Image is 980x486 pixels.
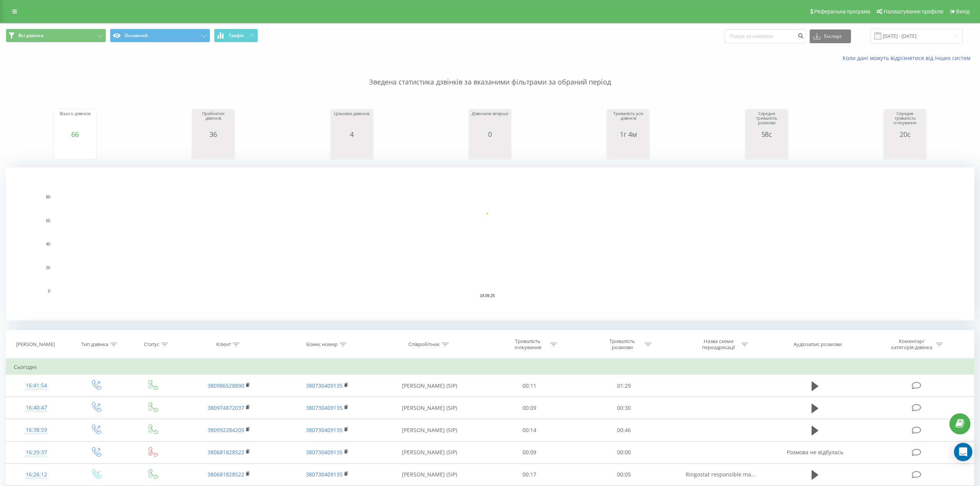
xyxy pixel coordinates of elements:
div: Статус [144,341,159,348]
text: 0 [48,289,50,293]
div: Тип дзвінка [81,341,108,348]
button: Всі дзвінки [6,29,106,42]
input: Пошук за номером [725,29,806,43]
td: 00:46 [577,419,671,441]
div: 58с [748,130,786,138]
td: 00:09 [482,441,577,463]
text: 80 [46,195,51,199]
a: 380730409135 [306,404,343,411]
div: 16:38:59 [14,423,59,437]
span: Вихід [956,8,970,15]
td: 00:14 [482,419,577,441]
span: Ringostat responsible ma... [686,471,756,478]
div: 66 [56,130,94,138]
text: 19.09.25 [480,294,495,298]
div: 16:29:37 [14,445,59,460]
svg: A chart. [748,138,786,161]
td: Сьогодні [6,359,974,375]
div: Всього дзвінків [56,111,94,130]
div: 0 [471,130,509,138]
a: 380986528890 [207,382,244,389]
a: 380974872037 [207,404,244,411]
div: Коментар/категорія дзвінка [889,338,934,351]
svg: A chart. [471,138,509,161]
div: 4 [333,130,371,138]
div: Середня тривалість розмови [748,111,786,130]
div: Назва схеми переадресації [698,338,739,351]
a: 380681828522 [207,471,244,478]
div: Тривалість усіх дзвінків [609,111,647,130]
div: Тривалість очікування [507,338,548,351]
td: [PERSON_NAME] (SIP) [376,419,482,441]
span: Всі дзвінки [18,33,44,39]
text: 40 [46,242,51,246]
button: Основний [110,29,210,42]
div: Тривалість розмови [602,338,643,351]
span: Реферальна програма [814,8,871,15]
td: [PERSON_NAME] (SIP) [376,463,482,486]
td: 00:00 [577,441,671,463]
div: 16:26:12 [14,467,59,482]
text: 20 [46,266,51,270]
div: Дзвонили вперше [471,111,509,130]
div: Прийнятих дзвінків [194,111,232,130]
a: 380730409135 [306,449,343,456]
a: 380992284205 [207,426,244,434]
span: Розмова не відбулась [787,449,843,456]
a: 380730409135 [306,426,343,434]
div: Бізнес номер [306,341,338,348]
td: 00:30 [577,397,671,419]
td: 00:11 [482,375,577,397]
span: Графік [229,33,244,38]
div: Open Intercom Messenger [954,443,972,461]
td: [PERSON_NAME] (SIP) [376,441,482,463]
div: [PERSON_NAME] [16,341,55,348]
a: 380730409135 [306,471,343,478]
div: 36 [194,130,232,138]
td: 00:17 [482,463,577,486]
svg: A chart. [609,138,647,161]
p: Зведена статистика дзвінків за вказаними фільтрами за обраний період [6,62,974,87]
svg: A chart. [333,138,371,161]
div: Аудіозапис розмови [794,341,842,348]
a: 380681828522 [207,449,244,456]
div: Цільових дзвінків [333,111,371,130]
div: 16:40:47 [14,400,59,415]
td: [PERSON_NAME] (SIP) [376,397,482,419]
div: 20с [886,130,924,138]
div: Клієнт [216,341,231,348]
div: Співробітник [408,341,440,348]
button: Графік [214,29,258,42]
div: Середня тривалість очікування [886,111,924,130]
td: [PERSON_NAME] (SIP) [376,375,482,397]
div: 1г 4м [609,130,647,138]
div: 16:41:54 [14,378,59,393]
td: 00:09 [482,397,577,419]
td: 00:05 [577,463,671,486]
svg: A chart. [886,138,924,161]
svg: A chart. [56,138,94,161]
text: 60 [46,219,51,223]
svg: A chart. [194,138,232,161]
a: 380730409135 [306,382,343,389]
button: Експорт [810,29,851,43]
a: Коли дані можуть відрізнятися вiд інших систем [843,54,974,62]
span: Налаштування профілю [884,8,943,15]
svg: A chart. [6,167,969,320]
td: 01:29 [577,375,671,397]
